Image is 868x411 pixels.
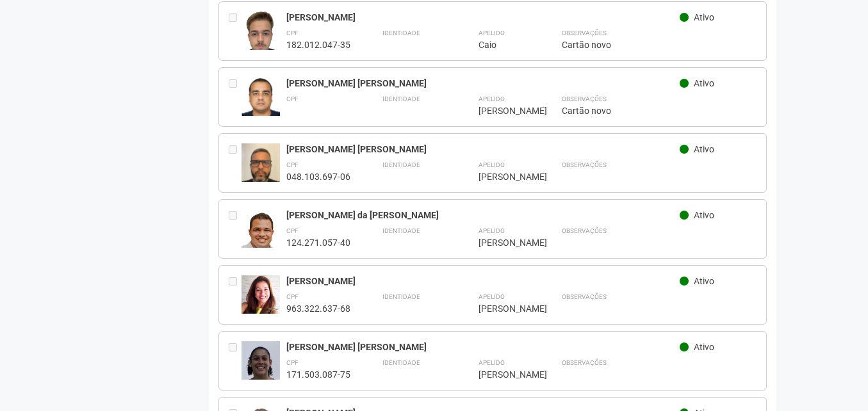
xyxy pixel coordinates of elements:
[562,293,607,300] strong: Observações
[286,293,299,300] strong: CPF
[286,237,350,248] div: 124.271.057-40
[286,369,350,380] div: 171.503.087-75
[562,105,757,117] div: Cartão novo
[229,341,242,380] div: Entre em contato com a Aministração para solicitar o cancelamento ou 2a via
[286,209,680,221] div: [PERSON_NAME] da [PERSON_NAME]
[286,95,299,102] strong: CPF
[229,209,242,248] div: Entre em contato com a Aministração para solicitar o cancelamento ou 2a via
[229,12,242,51] div: Entre em contato com a Aministração para solicitar o cancelamento ou 2a via
[562,95,607,102] strong: Observações
[382,359,420,366] strong: Identidade
[242,12,280,63] img: user.jpg
[694,78,714,88] span: Ativo
[229,77,242,117] div: Entre em contato com a Aministração para solicitar o cancelamento ou 2a via
[242,275,280,326] img: user.jpg
[286,77,680,89] div: [PERSON_NAME] [PERSON_NAME]
[479,161,505,168] strong: Apelido
[479,359,505,366] strong: Apelido
[479,29,505,36] strong: Apelido
[286,12,680,23] div: [PERSON_NAME]
[382,95,420,102] strong: Identidade
[286,275,680,287] div: [PERSON_NAME]
[694,210,714,220] span: Ativo
[479,227,505,234] strong: Apelido
[286,171,350,182] div: 048.103.697-06
[242,341,280,388] img: user.jpg
[242,77,280,125] img: user.jpg
[286,227,299,234] strong: CPF
[286,303,350,314] div: 963.322.637-68
[479,303,530,314] div: [PERSON_NAME]
[382,29,420,36] strong: Identidade
[242,209,280,260] img: user.jpg
[479,171,530,182] div: [PERSON_NAME]
[562,39,757,51] div: Cartão novo
[286,29,299,36] strong: CPF
[229,143,242,182] div: Entre em contato com a Aministração para solicitar o cancelamento ou 2a via
[286,39,350,51] div: 182.012.047-35
[479,369,530,380] div: [PERSON_NAME]
[242,143,280,194] img: user.jpg
[286,359,299,366] strong: CPF
[286,143,680,155] div: [PERSON_NAME] [PERSON_NAME]
[562,29,607,36] strong: Observações
[382,227,420,234] strong: Identidade
[382,293,420,300] strong: Identidade
[382,161,420,168] strong: Identidade
[562,227,607,234] strong: Observações
[229,275,242,314] div: Entre em contato com a Aministração para solicitar o cancelamento ou 2a via
[694,342,714,352] span: Ativo
[479,237,530,248] div: [PERSON_NAME]
[694,144,714,154] span: Ativo
[479,293,505,300] strong: Apelido
[694,276,714,286] span: Ativo
[694,12,714,22] span: Ativo
[479,105,530,117] div: [PERSON_NAME]
[479,39,530,51] div: Caio
[562,161,607,168] strong: Observações
[562,359,607,366] strong: Observações
[479,95,505,102] strong: Apelido
[286,161,299,168] strong: CPF
[286,341,680,353] div: [PERSON_NAME] [PERSON_NAME]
